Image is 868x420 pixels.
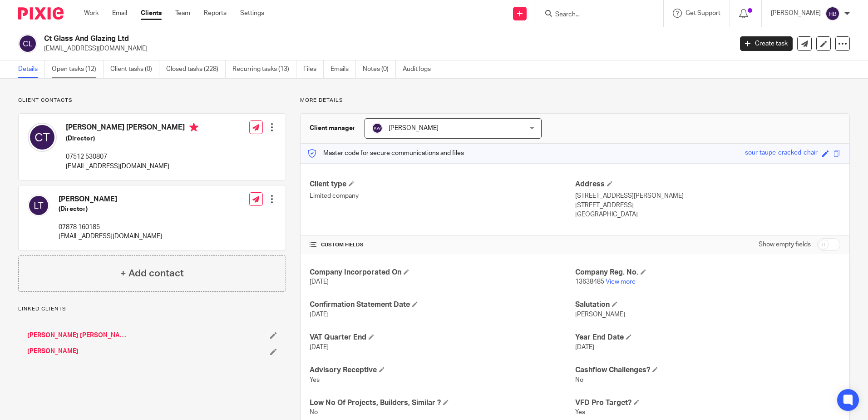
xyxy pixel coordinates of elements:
p: More details [300,97,850,104]
span: 13638485 [575,279,604,285]
span: Yes [575,409,585,415]
a: Clients [141,9,162,18]
a: Notes (0) [363,60,396,78]
h4: Year End Date [575,333,840,342]
img: Pixie [18,7,64,20]
a: Closed tasks (228) [166,60,226,78]
a: [PERSON_NAME] [PERSON_NAME] [27,331,127,340]
a: Work [84,9,99,18]
span: Get Support [686,10,720,16]
a: View more [606,279,636,285]
p: [EMAIL_ADDRESS][DOMAIN_NAME] [66,162,198,171]
img: svg%3E [28,123,57,152]
span: [DATE] [310,279,329,285]
a: Email [112,9,127,18]
h3: Client manager [310,124,355,133]
p: 07512 530807 [66,152,198,161]
a: Recurring tasks (13) [232,60,296,78]
p: 07878 160185 [59,223,162,232]
p: Limited company [310,191,575,200]
h4: Salutation [575,300,840,310]
i: Primary [189,123,198,132]
h4: CUSTOM FIELDS [310,241,575,249]
span: Yes [310,377,320,383]
span: No [575,377,583,383]
span: No [310,409,318,415]
h4: Confirmation Statement Date [310,300,575,310]
img: svg%3E [18,34,37,53]
a: Audit logs [403,60,438,78]
p: [GEOGRAPHIC_DATA] [575,210,840,219]
p: [PERSON_NAME] [771,9,821,18]
a: Client tasks (0) [110,60,159,78]
a: Team [175,9,190,18]
span: [DATE] [575,344,594,350]
p: [EMAIL_ADDRESS][DOMAIN_NAME] [59,232,162,241]
h5: (Director) [66,134,198,143]
p: Client contacts [18,97,286,104]
a: Reports [204,9,227,18]
h4: Address [575,180,840,189]
p: Linked clients [18,305,286,313]
a: Files [303,60,324,78]
h4: Company Reg. No. [575,268,840,277]
a: Open tasks (12) [52,60,104,78]
h4: Company Incorporated On [310,268,575,277]
input: Search [554,11,636,19]
img: svg%3E [372,123,383,134]
h4: [PERSON_NAME] [59,195,162,204]
p: [EMAIL_ADDRESS][DOMAIN_NAME] [44,44,726,53]
a: Settings [240,9,264,18]
label: Show empty fields [759,240,811,249]
h4: VFD Pro Target? [575,398,840,408]
a: [PERSON_NAME] [27,347,79,356]
a: Create task [740,36,793,51]
span: [DATE] [310,311,329,318]
h5: (Director) [59,205,162,214]
img: svg%3E [28,195,49,216]
p: [STREET_ADDRESS][PERSON_NAME] [575,191,840,200]
h4: VAT Quarter End [310,333,575,342]
h2: Ct Glass And Glazing Ltd [44,34,590,44]
span: [DATE] [310,344,329,350]
h4: Advisory Receptive [310,365,575,375]
h4: Client type [310,180,575,189]
h4: Low No Of Projects, Builders, Similar ? [310,398,575,408]
h4: Cashflow Challenges? [575,365,840,375]
h4: + Add contact [120,266,184,280]
p: [STREET_ADDRESS] [575,201,840,210]
h4: [PERSON_NAME] [PERSON_NAME] [66,123,198,134]
span: [PERSON_NAME] [575,311,625,318]
p: Master code for secure communications and files [307,149,464,158]
a: Emails [330,60,356,78]
span: [PERSON_NAME] [389,125,439,131]
div: sour-taupe-cracked-chair [745,148,818,159]
img: svg%3E [825,6,840,21]
a: Details [18,60,45,78]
